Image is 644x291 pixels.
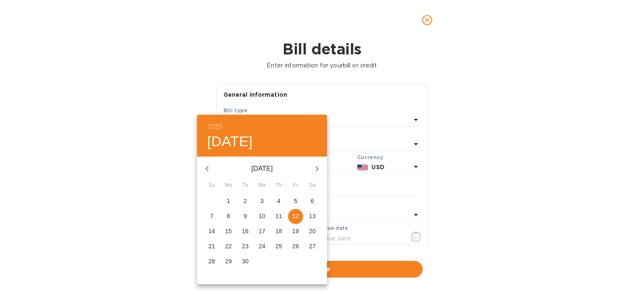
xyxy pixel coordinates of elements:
[288,239,303,254] button: 26
[309,212,316,220] p: 13
[259,242,265,250] p: 24
[242,257,249,265] p: 30
[275,227,282,235] p: 18
[221,209,236,224] button: 8
[288,194,303,209] button: 5
[225,257,232,265] p: 29
[305,224,320,239] button: 20
[221,224,236,239] button: 15
[244,212,247,220] p: 9
[271,209,286,224] button: 11
[238,181,253,190] span: Tu
[221,239,236,254] button: 22
[259,227,265,235] p: 17
[311,197,314,205] p: 6
[305,181,320,190] span: Sa
[204,209,219,224] button: 7
[221,194,236,209] button: 1
[244,197,247,205] p: 2
[309,227,316,235] p: 20
[260,197,264,205] p: 3
[204,181,219,190] span: Su
[207,133,253,150] button: [DATE]
[238,254,253,269] button: 30
[238,224,253,239] button: 16
[208,257,215,265] p: 28
[275,212,282,220] p: 11
[208,242,215,250] p: 21
[305,209,320,224] button: 13
[221,254,236,269] button: 29
[204,254,219,269] button: 28
[210,212,213,220] p: 7
[271,224,286,239] button: 18
[309,242,316,250] p: 27
[217,164,307,174] p: [DATE]
[227,197,230,205] p: 1
[221,181,236,190] span: Mo
[271,239,286,254] button: 25
[204,224,219,239] button: 14
[204,239,219,254] button: 21
[207,121,222,133] button: 2025
[208,227,215,235] p: 14
[238,239,253,254] button: 23
[238,209,253,224] button: 9
[225,242,232,250] p: 22
[292,242,299,250] p: 26
[242,242,249,250] p: 23
[238,194,253,209] button: 2
[225,227,232,235] p: 15
[271,194,286,209] button: 4
[254,239,270,254] button: 24
[275,242,282,250] p: 25
[292,227,299,235] p: 19
[288,209,303,224] button: 12
[305,194,320,209] button: 6
[294,197,297,205] p: 5
[305,239,320,254] button: 27
[292,212,299,220] p: 12
[227,212,230,220] p: 8
[259,212,265,220] p: 10
[254,181,270,190] span: We
[271,181,286,190] span: Th
[288,224,303,239] button: 19
[242,227,249,235] p: 16
[254,224,270,239] button: 17
[254,209,270,224] button: 10
[254,194,270,209] button: 3
[277,197,280,205] p: 4
[288,181,303,190] span: Fr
